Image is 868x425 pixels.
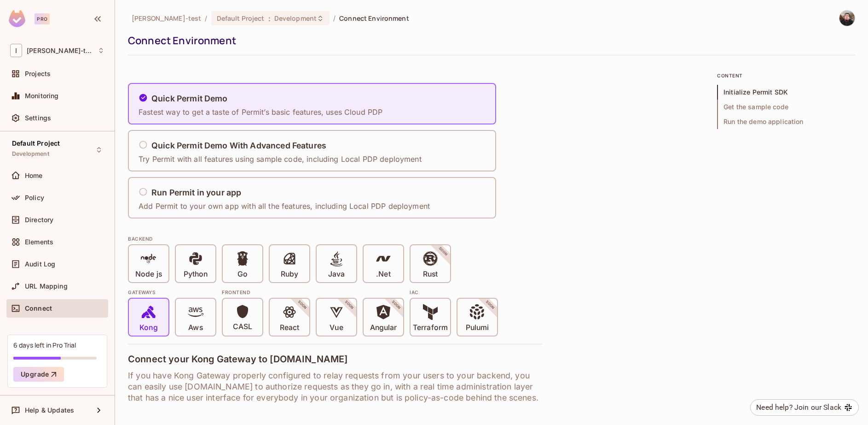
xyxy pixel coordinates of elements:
[328,270,345,279] p: Java
[423,270,438,279] p: Rust
[717,100,855,114] span: Get the sample code
[25,194,44,201] span: Policy
[139,201,430,211] p: Add Permit to your own app with all the features, including Local PDP deployment
[35,13,50,24] div: Pro
[128,370,542,403] h6: If you have Kong Gateway properly configured to relay requests from your users to your backend, y...
[284,287,320,323] span: SOON
[128,34,851,47] div: Connect Environment
[472,287,508,323] span: SOON
[188,323,203,332] p: Aws
[25,70,51,77] span: Projects
[330,323,343,332] p: Vue
[237,270,248,279] p: Go
[378,287,414,323] span: SOON
[184,270,208,279] p: Python
[128,354,542,365] h4: Connect your Kong Gateway to [DOMAIN_NAME]
[25,92,59,100] span: Monitoring
[25,407,74,414] span: Help & Updates
[25,172,43,179] span: Home
[25,305,52,312] span: Connect
[425,234,461,270] span: SOON
[151,94,228,103] h5: Quick Permit Demo
[274,14,317,23] span: Development
[135,270,162,279] p: Node js
[128,289,216,296] div: Gateways
[222,289,404,296] div: Frontend
[339,14,409,23] span: Connect Environment
[839,11,855,26] img: Ignacio Suarez
[205,14,207,23] li: /
[331,287,367,323] span: SOON
[756,402,841,413] div: Need help? Join our Slack
[717,72,855,79] p: content
[128,235,542,242] div: BACKEND
[376,270,390,279] p: .Net
[413,323,448,332] p: Terraform
[466,323,489,332] p: Pulumi
[268,15,271,22] span: :
[139,107,382,117] p: Fastest way to get a taste of Permit’s basic features, uses Cloud PDP
[9,10,25,27] img: SReyMgAAAABJRU5ErkJggg==
[151,188,241,197] h5: Run Permit in your app
[717,114,855,129] span: Run the demo application
[233,322,252,331] p: CASL
[13,341,76,349] div: 6 days left in Pro Trial
[12,140,60,147] span: Default Project
[281,270,298,279] p: Ruby
[25,114,51,122] span: Settings
[10,44,22,57] span: I
[139,323,157,332] p: Kong
[280,323,299,332] p: React
[139,154,422,164] p: Try Permit with all features using sample code, including Local PDP deployment
[13,367,64,382] button: Upgrade
[370,323,397,332] p: Angular
[333,14,336,23] li: /
[217,14,265,23] span: Default Project
[27,47,93,54] span: Workspace: Ignacio-test
[25,216,53,224] span: Directory
[151,141,326,150] h5: Quick Permit Demo With Advanced Features
[25,238,53,246] span: Elements
[410,289,498,296] div: IAC
[717,85,855,100] span: Initialize Permit SDK
[25,260,55,268] span: Audit Log
[25,283,68,290] span: URL Mapping
[132,14,201,23] span: the active workspace
[12,150,49,158] span: Development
